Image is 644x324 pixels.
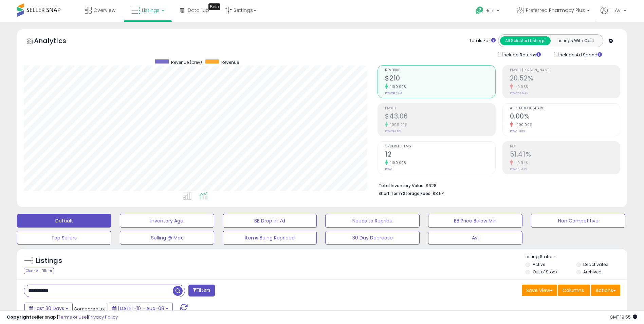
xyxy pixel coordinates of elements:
[325,231,420,245] button: 30 Day Decrease
[35,305,64,312] span: Last 30 Days
[470,1,506,22] a: Help
[24,303,73,314] button: Last 30 Days
[385,167,393,171] small: Prev: 1
[510,107,620,110] span: Avg. Buybox Share
[17,231,111,245] button: Top Sellers
[388,84,406,89] small: 1100.00%
[171,59,202,65] span: Revenue (prev)
[609,7,622,14] span: Hi Avi
[469,38,496,44] div: Totals For
[118,305,164,312] span: [DATE]-10 - Aug-08
[493,51,549,58] div: Include Returns
[188,285,215,296] button: Filters
[563,287,584,294] span: Columns
[379,191,431,196] b: Short Term Storage Fees:
[325,214,420,228] button: Needs to Reprice
[385,74,495,84] h2: $210
[120,214,214,228] button: Inventory Age
[74,306,105,312] span: Compared to:
[510,129,525,133] small: Prev: 1.30%
[522,285,557,296] button: Save View
[510,69,620,72] span: Profit [PERSON_NAME]
[17,214,111,228] button: Default
[591,285,620,296] button: Actions
[7,314,32,320] strong: Copyright
[558,285,590,296] button: Columns
[385,145,495,148] span: Ordered Items
[533,262,545,267] label: Active
[510,145,620,148] span: ROI
[531,214,625,228] button: Non Competitive
[500,36,551,45] button: All Selected Listings
[108,303,173,314] button: [DATE]-10 - Aug-08
[485,8,495,14] span: Help
[385,129,401,133] small: Prev: $3.59
[513,122,532,127] small: -100.00%
[526,254,627,260] p: Listing States:
[388,160,406,165] small: 1100.00%
[388,122,407,127] small: 1099.44%
[58,314,87,320] a: Terms of Use
[428,231,522,245] button: Avi
[533,269,557,275] label: Out of Stock
[510,150,620,160] h2: 51.41%
[510,167,527,171] small: Prev: 51.43%
[36,256,62,266] h5: Listings
[513,84,529,89] small: -0.05%
[142,7,160,14] span: Listings
[221,59,239,65] span: Revenue
[223,231,317,245] button: Items Being Repriced
[379,183,425,188] b: Total Inventory Value:
[513,160,528,165] small: -0.04%
[428,214,522,228] button: BB Price Below Min
[510,91,528,95] small: Prev: 20.53%
[510,112,620,122] h2: 0.00%
[601,7,626,22] a: Hi Avi
[385,112,495,122] h2: $43.06
[385,150,495,160] h2: 12
[526,7,585,14] span: Preferred Pharmacy Plus
[385,107,495,110] span: Profit
[24,268,54,274] div: Clear All Filters
[223,214,317,228] button: BB Drop in 7d
[550,36,601,45] button: Listings With Cost
[549,51,613,58] div: Include Ad Spend
[34,36,79,47] h5: Analytics
[385,91,402,95] small: Prev: $17.49
[208,3,220,10] div: Tooltip anchor
[88,314,118,320] a: Privacy Policy
[188,7,209,14] span: DataHub
[583,269,602,275] label: Archived
[610,314,637,320] span: 2025-09-8 19:55 GMT
[433,190,445,197] span: $3.54
[510,74,620,84] h2: 20.52%
[583,262,609,267] label: Deactivated
[379,181,615,189] li: $628
[93,7,115,14] span: Overview
[385,69,495,72] span: Revenue
[475,6,484,15] i: Get Help
[7,314,118,321] div: seller snap | |
[120,231,214,245] button: Selling @ Max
